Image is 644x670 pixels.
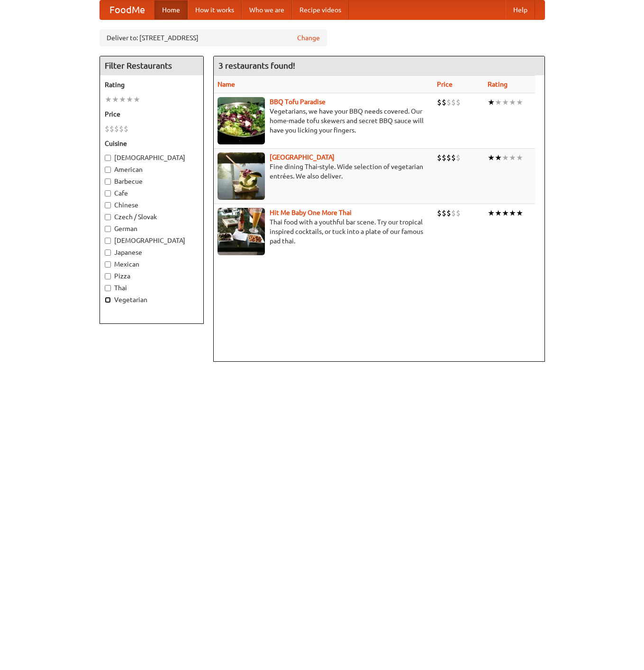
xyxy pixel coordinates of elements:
[105,295,199,304] label: Vegetarian
[509,152,516,163] li: ★
[488,152,495,163] li: ★
[502,152,509,163] li: ★
[105,80,199,89] h5: Rating
[218,162,430,181] p: Fine dining Thai-style. Wide selection of vegetarian entrées. We also deliver.
[105,261,111,268] input: Mexican
[100,29,327,46] div: Deliver to: [STREET_ADDRESS]
[105,273,111,279] input: Pizza
[218,80,235,88] a: Name
[105,236,199,245] label: [DEMOGRAPHIC_DATA]
[126,94,133,105] li: ★
[442,152,446,163] li: $
[516,152,523,163] li: ★
[437,97,442,107] li: $
[105,224,199,233] label: German
[218,208,265,255] img: babythai.jpg
[218,152,265,200] img: satay.jpg
[495,208,502,218] li: ★
[506,0,535,19] a: Help
[119,124,124,134] li: $
[516,97,523,107] li: ★
[442,208,446,218] li: $
[124,124,128,134] li: $
[105,250,111,256] input: Japanese
[516,208,523,218] li: ★
[446,152,451,163] li: $
[105,139,199,148] h5: Cuisine
[100,0,154,19] a: FoodMe
[105,188,199,198] label: Cafe
[451,208,456,218] li: $
[105,226,111,232] input: German
[270,209,352,216] a: Hit Me Baby One More Thai
[437,208,442,218] li: $
[109,124,114,134] li: $
[105,238,111,244] input: [DEMOGRAPHIC_DATA]
[105,285,111,291] input: Thai
[218,107,430,135] p: Vegetarians, we have your BBQ needs covered. Our home-made tofu skewers and secret BBQ sauce will...
[105,200,199,210] label: Chinese
[488,80,508,88] a: Rating
[105,248,199,257] label: Japanese
[105,297,111,303] input: Vegetarian
[105,94,112,105] li: ★
[456,208,461,218] li: $
[292,0,349,19] a: Recipe videos
[218,97,265,144] img: tofuparadise.jpg
[502,208,509,218] li: ★
[105,153,199,162] label: [DEMOGRAPHIC_DATA]
[105,271,199,281] label: Pizza
[105,124,109,134] li: $
[105,109,199,119] h5: Price
[105,165,199,174] label: American
[509,208,516,218] li: ★
[114,124,119,134] li: $
[133,94,140,105] li: ★
[446,208,451,218] li: $
[105,179,111,185] input: Barbecue
[270,98,326,106] a: BBQ Tofu Paradise
[105,177,199,186] label: Barbecue
[105,283,199,293] label: Thai
[100,56,203,75] h4: Filter Restaurants
[105,259,199,269] label: Mexican
[297,33,320,43] a: Change
[456,152,461,163] li: $
[105,202,111,208] input: Chinese
[495,152,502,163] li: ★
[451,97,456,107] li: $
[488,208,495,218] li: ★
[502,97,509,107] li: ★
[509,97,516,107] li: ★
[154,0,188,19] a: Home
[188,0,242,19] a: How it works
[488,97,495,107] li: ★
[119,94,126,105] li: ★
[242,0,292,19] a: Who we are
[442,97,446,107] li: $
[456,97,461,107] li: $
[446,97,451,107] li: $
[218,217,430,246] p: Thai food with a youthful bar scene. Try our tropical inspired cocktails, or tuck into a plate of...
[451,152,456,163] li: $
[218,61,295,70] ng-pluralize: 3 restaurants found!
[112,94,119,105] li: ★
[105,167,111,173] input: American
[105,214,111,220] input: Czech / Slovak
[105,212,199,222] label: Czech / Slovak
[270,153,335,161] a: [GEOGRAPHIC_DATA]
[105,155,111,161] input: [DEMOGRAPHIC_DATA]
[495,97,502,107] li: ★
[437,80,453,88] a: Price
[437,152,442,163] li: $
[105,190,111,197] input: Cafe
